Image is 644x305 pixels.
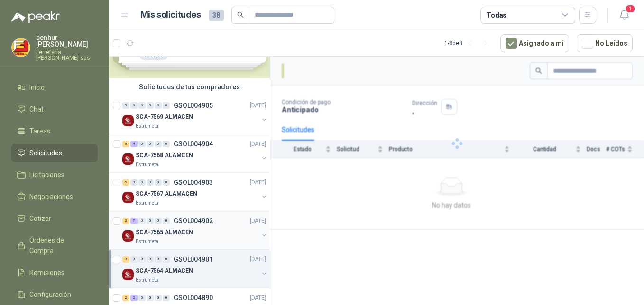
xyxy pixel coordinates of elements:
[122,138,268,169] a: 8 4 0 0 0 0 GSOL004904[DATE] Company LogoSCA-7568 ALAMCENEstrumetal
[11,100,98,118] a: Chat
[147,218,154,224] div: 0
[122,179,129,186] div: 6
[29,170,64,180] span: Licitaciones
[122,115,134,126] img: Company Logo
[36,49,98,61] p: Ferretería [PERSON_NAME] sas
[29,104,44,114] span: Chat
[155,141,162,147] div: 0
[122,153,134,165] img: Company Logo
[29,235,89,256] span: Órdenes de Compra
[163,179,170,186] div: 0
[36,34,98,48] p: benhur [PERSON_NAME]
[11,231,98,260] a: Órdenes de Compra
[136,161,160,169] p: Estrumetal
[122,218,129,224] div: 3
[122,254,268,284] a: 3 0 0 0 0 0 GSOL004901[DATE] Company LogoSCA-7564 ALMACENEstrumetal
[174,295,213,301] p: GSOL004890
[11,264,98,282] a: Remisiones
[29,289,71,300] span: Configuración
[138,179,146,186] div: 0
[138,218,146,224] div: 0
[444,36,493,51] div: 1 - 8 de 8
[250,294,266,303] p: [DATE]
[11,188,98,206] a: Negociaciones
[29,267,64,278] span: Remisiones
[174,179,213,186] p: GSOL004903
[147,141,154,147] div: 0
[250,178,266,187] p: [DATE]
[122,177,268,207] a: 6 0 0 0 0 0 GSOL004903[DATE] Company LogoSCA-7567 ALAMACENEstrumetal
[577,34,633,52] button: No Leídos
[29,191,73,202] span: Negociaciones
[147,102,154,109] div: 0
[11,144,98,162] a: Solicitudes
[138,295,146,301] div: 0
[250,255,266,264] p: [DATE]
[147,179,154,186] div: 0
[11,286,98,304] a: Configuración
[155,218,162,224] div: 0
[122,256,129,263] div: 3
[29,148,62,158] span: Solicitudes
[130,102,138,109] div: 0
[174,141,213,147] p: GSOL004904
[136,113,193,122] p: SCA-7569 ALMACEN
[130,179,138,186] div: 0
[130,218,138,224] div: 7
[174,256,213,263] p: GSOL004901
[122,215,268,246] a: 3 7 0 0 0 0 GSOL004902[DATE] Company LogoSCA-7565 ALMACENEstrumetal
[174,102,213,109] p: GSOL004905
[237,11,244,18] span: search
[250,140,266,149] p: [DATE]
[29,213,51,224] span: Cotizar
[11,166,98,184] a: Licitaciones
[122,192,134,203] img: Company Logo
[136,276,160,284] p: Estrumetal
[29,126,50,136] span: Tareas
[130,256,138,263] div: 0
[250,217,266,226] p: [DATE]
[11,122,98,140] a: Tareas
[11,78,98,96] a: Inicio
[250,101,266,110] p: [DATE]
[136,228,193,237] p: SCA-7565 ALMACEN
[122,141,129,147] div: 8
[136,151,193,160] p: SCA-7568 ALAMCEN
[163,102,170,109] div: 0
[155,295,162,301] div: 0
[138,141,146,147] div: 0
[136,190,197,199] p: SCA-7567 ALAMACEN
[138,102,146,109] div: 0
[209,10,224,21] span: 38
[11,210,98,228] a: Cotizar
[155,256,162,263] div: 0
[12,38,30,57] img: Company Logo
[122,269,134,280] img: Company Logo
[163,218,170,224] div: 0
[122,295,129,301] div: 2
[122,230,134,242] img: Company Logo
[122,102,129,109] div: 0
[138,256,146,263] div: 0
[174,218,213,224] p: GSOL004902
[163,295,170,301] div: 0
[147,295,154,301] div: 0
[11,11,60,23] img: Logo peakr
[136,267,193,276] p: SCA-7564 ALMACEN
[109,78,270,96] div: Solicitudes de tus compradores
[140,8,201,22] h1: Mis solicitudes
[122,100,268,130] a: 0 0 0 0 0 0 GSOL004905[DATE] Company LogoSCA-7569 ALMACENEstrumetal
[616,7,633,24] button: 1
[163,141,170,147] div: 0
[136,200,160,207] p: Estrumetal
[500,34,569,52] button: Asignado a mi
[29,82,45,93] span: Inicio
[130,141,138,147] div: 4
[487,10,506,20] div: Todas
[163,256,170,263] div: 0
[155,102,162,109] div: 0
[136,238,160,246] p: Estrumetal
[155,179,162,186] div: 0
[625,4,635,13] span: 1
[147,256,154,263] div: 0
